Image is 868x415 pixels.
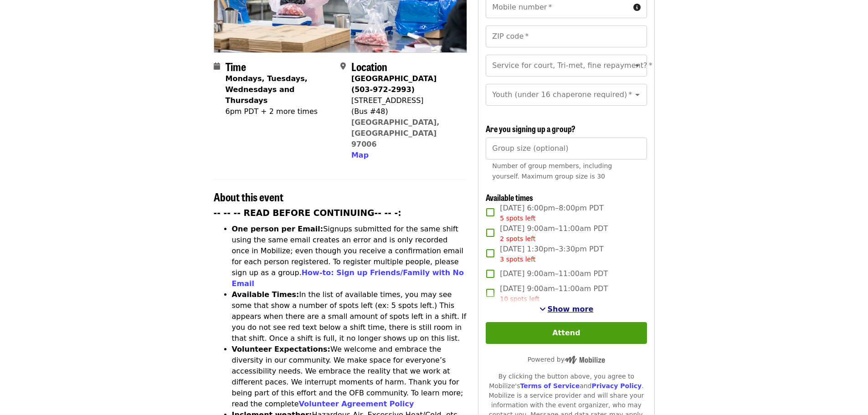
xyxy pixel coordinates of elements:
span: 5 spots left [500,215,535,222]
span: [DATE] 9:00am–11:00am PDT [500,223,608,244]
strong: Available Times: [232,290,299,299]
strong: -- -- -- READ BEFORE CONTINUING-- -- -: [214,208,401,218]
input: [object Object] [486,138,647,159]
strong: Volunteer Expectations: [232,345,331,354]
span: 10 spots left [500,295,539,302]
span: Map [351,151,369,159]
span: Show more [548,305,594,313]
span: Time [226,58,246,74]
strong: One person per Email: [232,225,324,233]
div: (Bus #48) [351,106,460,117]
a: Terms of Service [520,382,580,389]
button: Attend [486,322,647,344]
span: About this event [214,189,283,205]
span: Location [351,58,387,74]
span: Number of group members, including yourself. Maximum group size is 30 [492,162,612,180]
span: [DATE] 9:00am–11:00am PDT [500,268,608,279]
li: In the list of available times, you may see some that show a number of spots left (ex: 5 spots le... [232,289,467,344]
span: [DATE] 9:00am–11:00am PDT [500,283,608,304]
div: [STREET_ADDRESS] [351,95,460,106]
img: Powered by Mobilize [565,356,605,364]
strong: Mondays, Tuesdays, Wednesdays and Thursdays [226,74,308,105]
span: [DATE] 1:30pm–3:30pm PDT [500,244,603,264]
span: Powered by [528,356,605,363]
i: circle-info icon [633,3,641,12]
i: calendar icon [214,62,220,71]
i: map-marker-alt icon [340,62,346,71]
input: ZIP code [486,26,647,47]
button: Open [631,88,644,101]
a: Privacy Policy [591,382,642,389]
strong: [GEOGRAPHIC_DATA] (503-972-2993) [351,74,437,94]
span: Are you signing up a group? [486,123,575,134]
button: Map [351,150,369,161]
span: [DATE] 6:00pm–8:00pm PDT [500,203,603,223]
li: Signups submitted for the same shift using the same email creates an error and is only recorded o... [232,224,467,289]
span: 2 spots left [500,235,535,242]
span: 3 spots left [500,256,535,263]
a: How-to: Sign up Friends/Family with No Email [232,268,464,288]
button: See more timeslots [539,304,594,315]
span: Available times [486,191,533,203]
a: Volunteer Agreement Policy [299,400,414,408]
div: 6pm PDT + 2 more times [226,106,333,117]
button: Open [631,59,644,72]
li: We welcome and embrace the diversity in our community. We make space for everyone’s accessibility... [232,344,467,410]
a: [GEOGRAPHIC_DATA], [GEOGRAPHIC_DATA] 97006 [351,118,440,149]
